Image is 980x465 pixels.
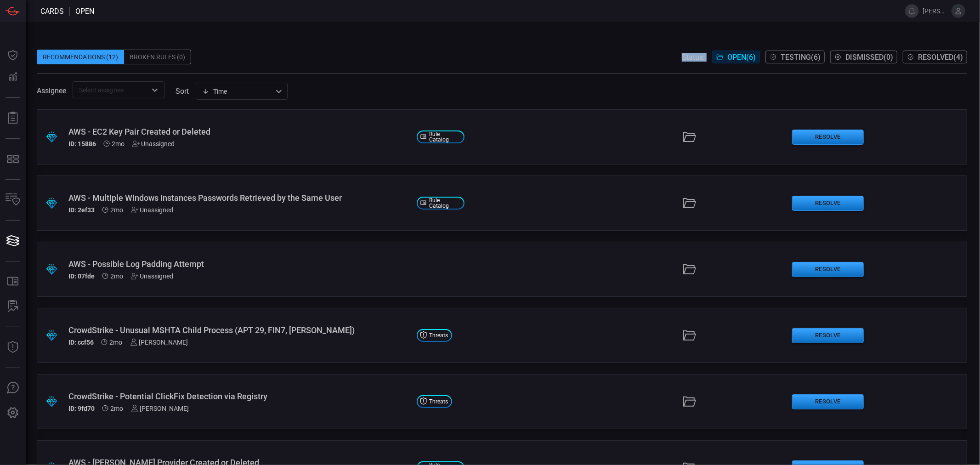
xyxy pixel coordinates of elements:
button: Testing(6) [765,51,825,63]
span: Resolved ( 4 ) [918,53,963,62]
div: AWS - EC2 Key Pair Created or Deleted [68,127,409,136]
button: Resolve [792,394,864,409]
span: Threats [430,333,448,338]
button: Resolve [792,196,864,211]
button: Threat Intelligence [2,336,24,358]
h5: ID: ccf56 [68,339,94,346]
span: Dismissed ( 0 ) [845,53,893,62]
h5: ID: 15886 [68,140,96,147]
span: Jul 16, 2025 5:21 PM [111,272,124,280]
label: sort [176,87,189,96]
span: Jul 16, 2025 5:21 PM [111,206,124,214]
button: Reports [2,107,24,129]
button: Preferences [2,402,24,424]
button: Dismissed(0) [830,51,897,63]
div: Broken Rules (0) [124,50,191,64]
div: AWS - Multiple Windows Instances Passwords Retrieved by the Same User [68,193,409,203]
span: Open ( 6 ) [727,53,756,62]
span: Rule Catalog [429,131,460,142]
div: Unassigned [131,272,174,280]
div: CrowdStrike - Potential ClickFix Detection via Registry [68,391,409,401]
span: Threats [430,399,448,404]
h5: ID: 07fde [68,272,95,280]
button: Resolve [792,130,864,145]
button: Resolve [792,262,864,277]
span: Testing ( 6 ) [781,53,821,62]
button: ALERT ANALYSIS [2,295,24,318]
button: Cards [2,230,24,252]
span: Jul 16, 2025 5:21 PM [112,140,125,147]
div: CrowdStrike - Unusual MSHTA Child Process (APT 29, FIN7, Muddy Waters) [68,325,409,335]
button: Open(6) [712,51,760,63]
span: Rule Catalog [429,198,460,209]
button: Dashboard [2,44,24,66]
div: [PERSON_NAME] [131,405,189,412]
span: Cards [40,7,64,16]
h5: ID: 2ef33 [68,206,95,214]
div: Unassigned [131,206,174,214]
span: Status: [682,53,705,62]
div: [PERSON_NAME] [130,339,188,346]
span: Jul 09, 2025 1:38 PM [110,339,123,346]
button: Detections [2,66,24,88]
button: Resolve [792,328,864,343]
button: Ask Us A Question [2,377,24,399]
h5: ID: 9fd70 [68,405,95,412]
button: MITRE - Detection Posture [2,148,24,170]
div: Time [202,87,273,96]
button: Resolved(4) [903,51,967,63]
button: Open [148,84,161,96]
input: Select assignee [75,84,147,96]
div: Recommendations (12) [37,50,124,64]
span: Assignee [37,86,66,95]
button: Inventory [2,189,24,211]
span: [PERSON_NAME].jadhav [923,7,948,15]
button: Rule Catalog [2,271,24,293]
div: AWS - Possible Log Padding Attempt [68,259,409,269]
div: Unassigned [132,140,175,147]
span: open [75,7,94,16]
span: Jul 09, 2025 1:36 PM [111,405,124,412]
